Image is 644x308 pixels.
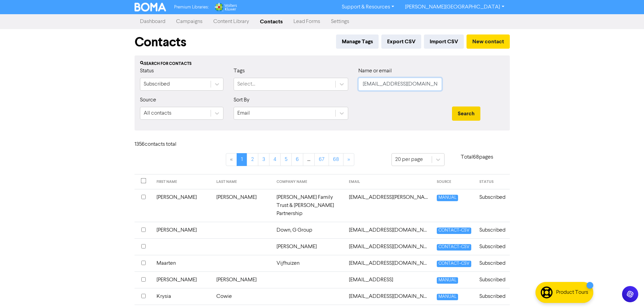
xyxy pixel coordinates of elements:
th: COMPANY NAME [272,174,345,189]
h1: Contacts [135,34,186,50]
span: MANUAL [437,195,458,201]
th: SOURCE [433,174,475,189]
a: Page 2 [247,153,258,166]
span: MANUAL [437,277,458,284]
iframe: Chat Widget [610,276,644,308]
span: CONTACT-CSV [437,228,471,234]
button: New contact [467,34,510,49]
label: Sort By [234,96,249,104]
td: Maarten [152,255,212,271]
td: Cowie [212,288,273,305]
td: Subscribed [475,271,509,288]
a: Content Library [208,15,255,28]
a: Contacts [255,15,288,28]
button: Search [452,106,480,121]
div: Subscribed [144,80,170,88]
td: [PERSON_NAME] [212,271,273,288]
label: Source [140,96,156,104]
div: Email [237,109,250,117]
span: MANUAL [437,294,458,300]
td: Subscribed [475,288,509,305]
td: Subscribed [475,189,509,222]
td: Krysia [152,288,212,305]
td: Vijfhuizen [272,255,345,271]
a: Campaigns [171,15,208,28]
td: [PERSON_NAME] Family Trust & [PERSON_NAME] Partnership [272,189,345,222]
td: [PERSON_NAME] [152,271,212,288]
a: [PERSON_NAME][GEOGRAPHIC_DATA] [400,2,509,13]
a: Settings [326,15,355,28]
button: Manage Tags [336,34,379,49]
a: Support & Resources [336,2,400,13]
td: [PERSON_NAME] [152,189,212,222]
td: [PERSON_NAME] [212,189,273,222]
td: Subscribed [475,222,509,238]
span: CONTACT-CSV [437,244,471,251]
td: Down, G Group [272,222,345,238]
a: Page 6 [291,153,303,166]
div: 20 per page [395,156,423,164]
img: BOMA Logo [135,3,166,11]
th: STATUS [475,174,509,189]
button: Export CSV [381,34,421,49]
a: Page 1 is your current page [237,153,247,166]
img: Wolters Kluwer [214,3,237,11]
td: 31carlylest@xtra.co.nz [345,238,433,255]
td: 4flashas@gmail.con [345,271,433,288]
button: Import CSV [424,34,464,49]
td: 36queens@gmail.com [345,255,433,271]
a: Dashboard [135,15,171,28]
a: Page 5 [280,153,292,166]
span: CONTACT-CSV [437,261,471,267]
label: Name or email [358,67,392,75]
th: LAST NAME [212,174,273,189]
div: Select... [237,80,255,88]
a: Lead Forms [288,15,326,28]
div: All contacts [144,109,171,117]
p: Total 68 pages [445,153,510,161]
td: Subscribed [475,255,509,271]
td: 4krysiak@gmail.com [345,288,433,305]
td: 1greg.down@gmail.com [345,222,433,238]
a: Page 4 [269,153,281,166]
a: Page 67 [314,153,329,166]
td: [PERSON_NAME] [272,238,345,255]
label: Tags [234,67,245,75]
td: Subscribed [475,238,509,255]
a: Page 3 [258,153,269,166]
th: EMAIL [345,174,433,189]
td: 12ward.elizabeth@gmail.com [345,189,433,222]
span: Premium Libraries: [174,5,209,9]
div: Search for contacts [140,61,504,67]
th: FIRST NAME [152,174,212,189]
a: Page 68 [329,153,343,166]
label: Status [140,67,154,75]
a: » [343,153,354,166]
td: [PERSON_NAME] [152,222,212,238]
h6: 1356 contact s total [135,141,189,148]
